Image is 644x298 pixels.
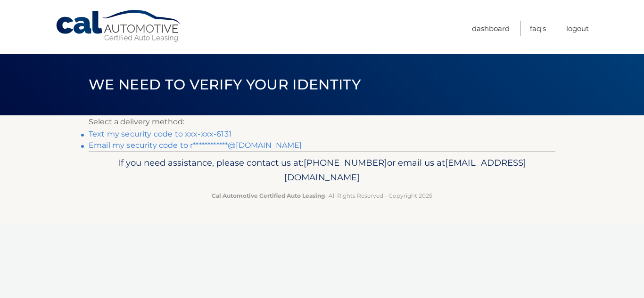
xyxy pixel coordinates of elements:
a: Text my security code to xxx-xxx-6131 [89,129,231,138]
a: Cal Automotive [55,9,182,43]
strong: Cal Automotive Certified Auto Leasing [212,192,325,199]
a: Dashboard [472,21,510,36]
p: Select a delivery method: [89,115,555,129]
p: - All Rights Reserved - Copyright 2025 [95,191,549,201]
p: If you need assistance, please contact us at: or email us at [95,155,549,185]
span: [PHONE_NUMBER] [304,157,387,168]
a: Logout [566,21,589,36]
a: FAQ's [530,21,546,36]
span: We need to verify your identity [89,76,361,93]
